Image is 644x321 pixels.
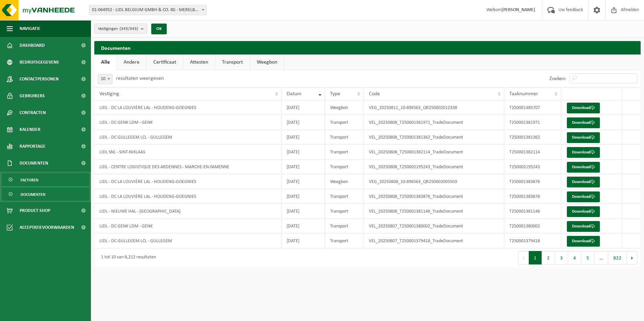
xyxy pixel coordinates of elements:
td: T250002195243 [504,159,561,174]
span: Gebruikers [20,87,45,104]
h2: Documenten [94,41,641,54]
td: [DATE] [282,130,325,145]
button: 5 [581,251,594,264]
span: Taaknummer [509,91,538,97]
a: Download [567,103,600,113]
td: [DATE] [282,204,325,219]
td: VEL_20250808_T250001381971_TradeDocument [364,115,505,130]
td: T250001381362 [504,130,561,145]
button: Previous [518,251,529,264]
td: [DATE] [282,174,325,189]
td: LIDL - DC GENK LDM - GENK [94,219,282,234]
button: 4 [568,251,581,264]
td: Weegbon [325,174,363,189]
td: LIDL - DC LA LOUVIÈRE LAL - HOUDENG-GOEGNIES [94,100,282,115]
span: Acceptatievoorwaarden [20,219,74,236]
td: LIDL - DC GULLEGEM LCL - GULLEGEM [94,234,282,248]
a: Facturen [2,173,89,186]
td: LIDL - CENTRE LOGISTIQUE DES ARDENNES - MARCHE-EN-FAMENNE [94,159,282,174]
td: T250001381146 [504,204,561,219]
td: VEG_20250808_10-896563_QR250002005503 [364,174,505,189]
a: Andere [117,55,146,70]
td: LIDL - DC GULLEGEM LCL - GULLEGEM [94,130,282,145]
td: VEL_20250808_T250002195243_TradeDocument [364,159,505,174]
button: 3 [555,251,568,264]
td: Transport [325,189,363,204]
td: VEL_20250808_T250001381362_TradeDocument [364,130,505,145]
a: Download [567,132,600,143]
td: T250001382114 [504,145,561,159]
td: [DATE] [282,219,325,234]
span: Code [369,91,380,97]
td: Transport [325,219,363,234]
a: Download [567,221,600,232]
td: VEL_20250808_T250001383876_TradeDocument [364,189,505,204]
strong: [PERSON_NAME] [502,7,535,12]
span: 10 [98,74,112,84]
label: resultaten weergeven [116,76,164,81]
td: T250001379418 [504,234,561,248]
td: Transport [325,159,363,174]
td: T250001383876 [504,174,561,189]
td: VEL_20250808_T250001381146_TradeDocument [364,204,505,219]
div: 1 tot 10 van 8,212 resultaten [98,252,156,264]
a: Documenten [2,188,89,201]
span: Contracten [20,104,46,121]
span: Navigatie [20,20,40,37]
span: Rapportage [20,138,45,155]
button: 2 [542,251,555,264]
td: Transport [325,234,363,248]
button: 1 [529,251,542,264]
span: Contactpersonen [20,71,59,87]
a: Attesten [183,55,215,70]
a: Transport [215,55,250,70]
td: Transport [325,115,363,130]
span: … [594,251,608,264]
td: Transport [325,130,363,145]
td: Transport [325,204,363,219]
a: Download [567,191,600,202]
td: [DATE] [282,100,325,115]
span: Facturen [21,174,38,186]
td: VEL_20250808_T250001382114_TradeDocument [364,145,505,159]
td: [DATE] [282,115,325,130]
span: 01-064952 - LIDL BELGIUM GMBH & CO. KG - MERELBEKE [89,5,206,15]
td: LIDL - DC LA LOUVIÈRE LAL - HOUDENG-GOEGNIES [94,189,282,204]
count: (343/343) [120,27,138,31]
td: LIDL - DC LA LOUVIÈRE LAL - HOUDENG-GOEGNIES [94,174,282,189]
a: Download [567,117,600,128]
label: Zoeken: [549,76,566,81]
a: Alle [94,55,117,70]
span: Datum [287,91,301,97]
button: Vestigingen(343/343) [94,24,147,34]
a: Download [567,177,600,187]
a: Certificaat [147,55,183,70]
a: Download [567,162,600,173]
span: Bedrijfsgegevens [20,54,59,71]
span: Documenten [20,155,48,172]
td: T250001381971 [504,115,561,130]
td: T250001380002 [504,219,561,234]
span: Product Shop [20,202,50,219]
a: Weegbon [250,55,284,70]
a: Download [567,236,600,247]
span: Kalender [20,121,40,138]
td: LIDL - DC GENK LDM - GENK [94,115,282,130]
td: T250001485707 [504,100,561,115]
a: Download [567,147,600,158]
span: Dashboard [20,37,45,54]
td: Weegbon [325,100,363,115]
td: T250001383876 [504,189,561,204]
td: [DATE] [282,234,325,248]
td: LIDL - NIEUWE HAL - [GEOGRAPHIC_DATA] [94,204,282,219]
td: Transport [325,145,363,159]
td: LIDL SNL - SINT-NIKLAAS [94,145,282,159]
button: 822 [608,251,627,264]
span: Vestiging [99,91,119,97]
span: Type [330,91,340,97]
a: Download [567,206,600,217]
span: Documenten [21,188,45,201]
span: 01-064952 - LIDL BELGIUM GMBH & CO. KG - MERELBEKE [89,5,207,15]
td: VEL_20250807_T250001380002_TradeDocument [364,219,505,234]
